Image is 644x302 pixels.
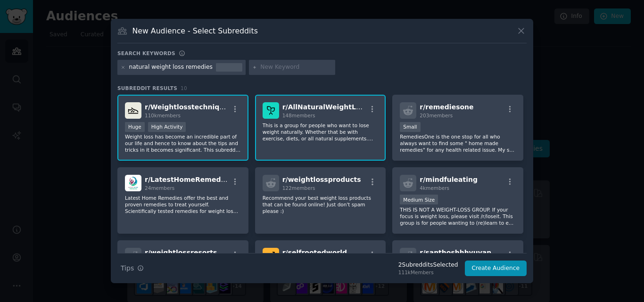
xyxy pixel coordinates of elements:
[465,261,527,277] button: Create Audience
[125,133,241,153] p: Weight loss has become an incredible part of our life and hence to know about the tips and tricks...
[145,249,217,256] span: r/ weightlossresorts
[145,185,174,191] span: 24 members
[263,195,379,214] p: Recommend your best weight loss products that can be found online! Just don't spam please :)
[117,260,147,277] button: Tips
[132,26,258,36] h3: New Audience - Select Subreddits
[282,185,315,191] span: 122 members
[145,103,232,111] span: r/ Weightlosstechniques
[420,113,453,118] span: 203 members
[282,103,369,111] span: r/ AllNaturalWeightLoss
[282,249,347,256] span: r/ selfrootedworld
[145,176,231,183] span: r/ LatestHomeRemedies
[117,85,177,91] span: Subreddit Results
[400,206,516,226] p: THIS IS NOT A WEIGHT-LOSS GROUP. If your focus is weight loss, please visit /r/loseit. This group...
[263,122,379,142] p: This is a group for people who want to lose weight naturally. Whether that be with exercise, diet...
[400,133,516,153] p: RemediesOne is the one stop for all who always want to find some " home made remedies" for any he...
[398,269,458,276] div: 111k Members
[263,248,279,264] img: selfrootedworld
[125,175,141,191] img: LatestHomeRemedies
[420,185,449,191] span: 4k members
[400,195,438,204] div: Medium Size
[148,122,186,132] div: High Activity
[420,249,491,256] span: r/ santhoshhhyuvan
[420,176,478,183] span: r/ mindfuleating
[400,122,420,132] div: Small
[420,103,473,111] span: r/ remediesone
[282,113,315,118] span: 148 members
[125,102,141,119] img: Weightlosstechniques
[282,176,361,183] span: r/ weightlossproducts
[117,50,175,57] h3: Search keywords
[260,63,332,72] input: New Keyword
[263,102,279,119] img: AllNaturalWeightLoss
[125,122,145,132] div: Huge
[121,263,134,273] span: Tips
[125,195,241,214] p: Latest Home Remedies offer the best and proven remedies to treat yourself. Scientifically tested ...
[129,63,213,72] div: natural weight loss remedies
[145,113,181,118] span: 110k members
[398,261,458,269] div: 2 Subreddit s Selected
[181,85,187,91] span: 10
